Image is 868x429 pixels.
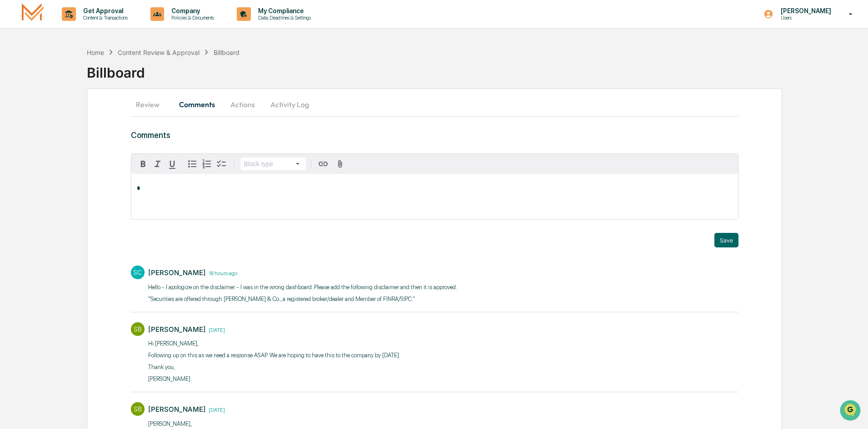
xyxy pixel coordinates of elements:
div: secondary tabs example [131,94,738,115]
time: Monday, September 29, 2025 at 10:33:57 AM EDT [206,405,225,413]
h3: Comments [131,130,738,140]
button: Underline [165,157,180,171]
div: Billboard [214,49,239,56]
p: How can we help? [9,19,165,34]
p: Content & Transactions [76,15,132,21]
a: Powered byPylon [64,153,110,161]
div: We're available if you need us! [31,79,115,86]
time: Tuesday, September 30, 2025 at 10:47:05 AM EDT [206,325,225,333]
p: Policies & Documents [164,15,219,21]
p: Thank you, [148,363,400,372]
div: 🗄️ [66,115,73,123]
img: logo [22,3,44,25]
span: Pylon [90,154,110,161]
button: Save [714,233,738,247]
button: Activity Log [263,94,316,115]
a: 🗄️Attestations [62,111,116,127]
button: Review [131,94,172,115]
button: Start new chat [155,72,165,83]
div: SB [131,322,145,336]
div: Home [87,49,104,56]
time: Tuesday, September 30, 2025 at 5:20:42 PM EDT [206,269,237,276]
div: [PERSON_NAME] [148,325,206,334]
p: My Compliance [251,7,315,15]
img: 1746055101610-c473b297-6a78-478c-a979-82029cc54cd1 [9,69,25,86]
p: Following up on this as we need a response ASAP. We are hoping to have this to the company by [DA... [148,351,400,360]
span: Data Lookup [18,132,57,141]
button: Block type [240,158,306,170]
a: 🖐️Preclearance [5,111,62,127]
div: Content Review & Approval [118,49,200,56]
button: Italic [150,157,165,171]
p: "Securities are offered through [PERSON_NAME] & Co., a registered broker/dealer and Member of FIN... [148,295,457,304]
div: 🔎 [9,133,16,140]
p: ​Hello - I apologize on the disclaimer - I was in the wrong dashboard. Please add the following d... [148,283,457,292]
p: [PERSON_NAME], [148,419,352,429]
p: Get Approval [76,7,132,15]
div: 🖐️ [9,115,16,123]
div: Start new chat [31,69,149,79]
div: SC [131,266,145,279]
div: Billboard [87,57,868,81]
p: Company [164,7,219,15]
button: Comments [172,94,222,115]
button: Bold [136,157,150,171]
p: Hi [PERSON_NAME], [148,339,400,348]
iframe: Open customer support [839,399,863,424]
span: Attestations [75,114,113,123]
span: Preclearance [18,114,59,123]
button: Attach files [332,158,348,170]
p: [PERSON_NAME] [773,7,836,15]
button: Actions [222,94,263,115]
p: [PERSON_NAME] ​ [148,375,400,384]
p: Data, Deadlines & Settings [251,15,315,21]
div: [PERSON_NAME] [148,405,206,414]
div: SB [131,402,145,416]
a: 🔎Data Lookup [5,128,61,144]
p: Users [773,15,836,21]
div: [PERSON_NAME] [148,268,206,277]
